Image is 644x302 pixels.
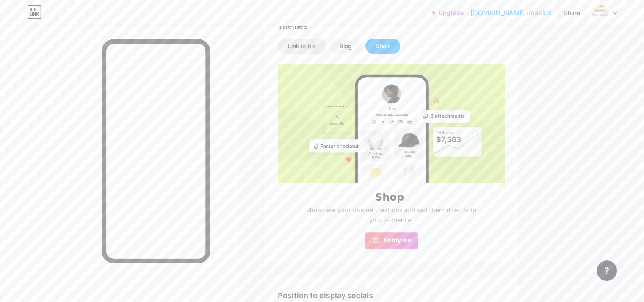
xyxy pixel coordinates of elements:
span: Notify me [384,236,411,245]
div: Link in bio [288,42,316,50]
div: Position to display socials [278,290,505,301]
button: Notify me [365,232,418,249]
div: Blog [340,42,352,50]
div: Share [564,8,580,17]
a: [DOMAIN_NAME]/maxlux [470,8,552,18]
h6: Shop [375,193,404,202]
span: Showcase your unique creations and sell them directly to your audience. [301,205,482,225]
div: Themes [278,20,505,32]
a: Upgrade [431,9,464,16]
img: maxlux [592,5,608,21]
div: Shop [376,42,390,50]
